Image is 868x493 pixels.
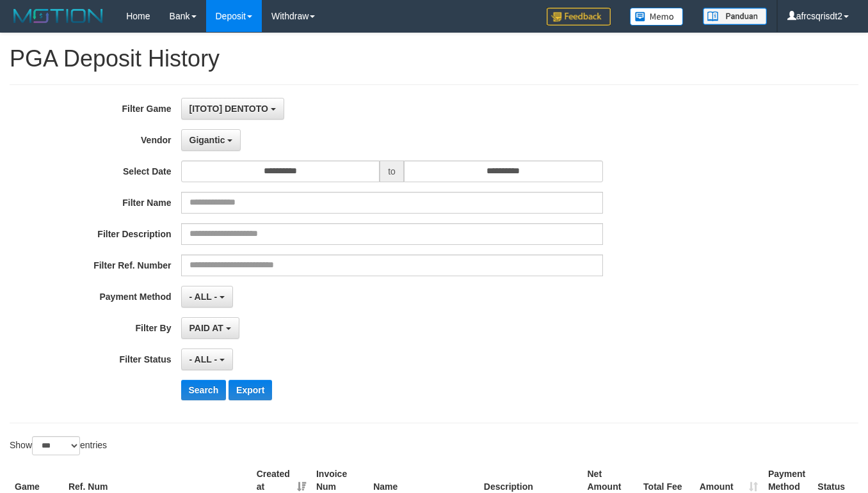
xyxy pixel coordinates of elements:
img: Feedback.jpg [547,8,611,26]
button: Gigantic [181,129,241,151]
span: [ITOTO] DENTOTO [189,104,268,114]
button: PAID AT [181,317,239,339]
span: Gigantic [189,135,225,145]
button: - ALL - [181,286,233,308]
button: [ITOTO] DENTOTO [181,98,284,120]
select: Showentries [32,436,80,455]
img: MOTION_logo.png [10,6,107,26]
span: PAID AT [189,323,223,333]
span: to [380,160,404,182]
button: Export [229,380,272,400]
span: - ALL - [189,354,218,364]
img: panduan.png [703,8,767,25]
span: - ALL - [189,292,218,302]
h1: PGA Deposit History [10,46,858,72]
img: Button%20Memo.svg [630,8,684,26]
button: - ALL - [181,348,233,370]
button: Search [181,380,227,400]
label: Show entries [10,436,107,455]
